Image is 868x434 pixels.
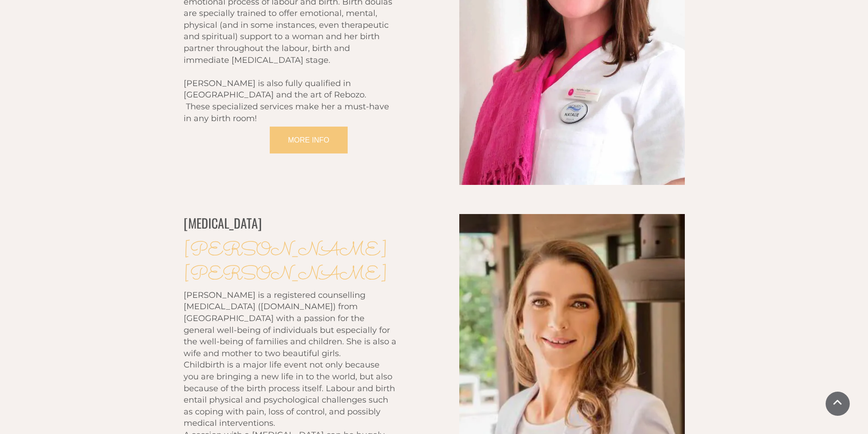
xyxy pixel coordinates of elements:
span: [PERSON_NAME] [PERSON_NAME] [184,237,387,289]
a: Scroll To Top [826,392,850,416]
span: [PERSON_NAME] is also fully qualified in [GEOGRAPHIC_DATA] and the art of Rebozo. These specializ... [184,78,389,123]
a: MORE INFO [270,127,348,153]
span: MORE INFO [288,136,329,144]
span: [MEDICAL_DATA] [184,214,262,232]
span: Childbirth is a major life event not only because you are bringing a new life in to the world, bu... [184,360,395,428]
span: [PERSON_NAME] is a registered counselling [MEDICAL_DATA] ([DOMAIN_NAME]) from [GEOGRAPHIC_DATA] w... [184,290,396,358]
